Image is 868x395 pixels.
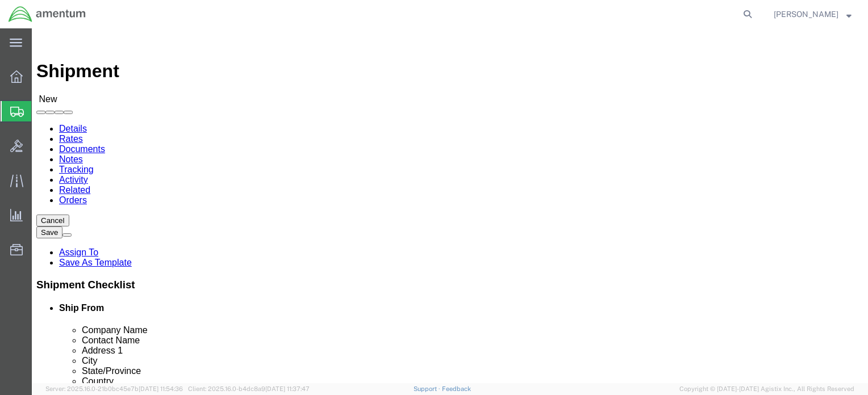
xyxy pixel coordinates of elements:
[45,385,183,392] span: Server: 2025.16.0-21b0bc45e7b
[188,385,310,392] span: Client: 2025.16.0-b4dc8a9
[679,384,854,394] span: Copyright © [DATE]-[DATE] Agistix Inc., All Rights Reserved
[139,385,183,392] span: [DATE] 11:54:36
[442,385,471,392] a: Feedback
[414,385,442,392] a: Support
[32,28,868,383] iframe: FS Legacy Container
[774,8,838,20] span: James Spear
[265,385,310,392] span: [DATE] 11:37:47
[773,7,852,21] button: [PERSON_NAME]
[8,6,86,23] img: logo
